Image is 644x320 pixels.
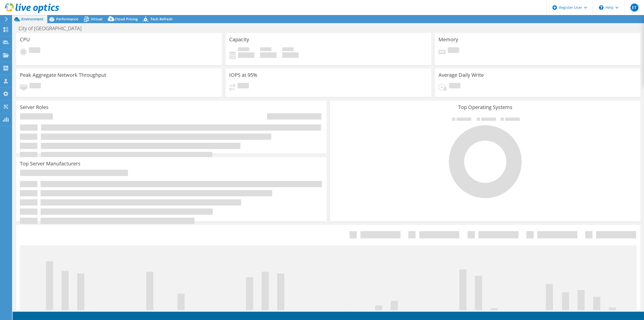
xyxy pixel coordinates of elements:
span: Pending [29,47,40,54]
span: Pending [448,47,459,54]
h1: City of [GEOGRAPHIC_DATA] [16,26,89,31]
span: Used [238,47,249,52]
h4: 0 GiB [238,52,254,58]
h3: CPU [20,37,30,42]
svg: \n [599,5,603,10]
h3: Server Roles [20,104,49,110]
span: Cloud Pricing [115,17,138,21]
span: Performance [56,17,78,21]
span: Environment [21,17,44,21]
h3: Capacity [229,37,249,42]
span: Pending [237,83,249,90]
h4: 0 GiB [282,52,299,58]
h4: 0 GiB [260,52,276,58]
h3: Memory [438,37,458,42]
h3: IOPS at 95% [229,72,257,78]
span: Total [282,47,294,52]
span: Pending [29,83,41,90]
span: Virtual [91,17,102,21]
span: ET [630,4,638,12]
span: Tech Refresh [150,17,173,21]
span: Free [260,47,271,52]
h3: Peak Aggregate Network Throughput [20,72,106,78]
h3: Top Operating Systems [334,104,637,110]
h3: Average Daily Write [438,72,484,78]
span: Pending [449,83,460,90]
h3: Top Server Manufacturers [20,161,80,166]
